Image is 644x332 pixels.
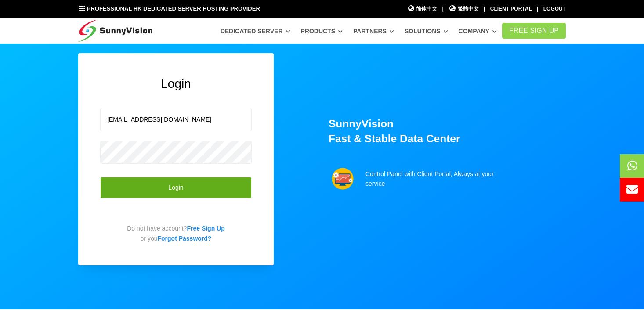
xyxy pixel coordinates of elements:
button: Login [100,177,252,198]
h2: Login [100,75,252,92]
a: 繁體中文 [449,5,479,13]
a: Company [459,23,497,39]
a: Partners [353,23,394,39]
a: Logout [543,6,566,12]
input: Email [100,108,252,131]
a: Free Sign Up [187,225,224,232]
a: Forgot Password? [158,235,212,242]
li: | [537,5,538,13]
a: Dedicated Server [221,23,290,39]
a: Solutions [405,23,448,39]
span: Professional HK Dedicated Server Hosting Provider [87,5,260,12]
img: support.png [332,168,354,190]
h1: SunnyVision Fast & Stable Data Center [329,116,566,147]
li: | [442,5,444,13]
a: FREE Sign Up [502,23,566,39]
div: Client Portal [490,5,532,13]
p: Do not have account? or you [100,224,252,243]
a: 简体中文 [407,5,438,13]
a: Products [300,23,343,39]
p: Control Panel with Client Portal, Always at your service [365,169,503,189]
li: | [484,5,485,13]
